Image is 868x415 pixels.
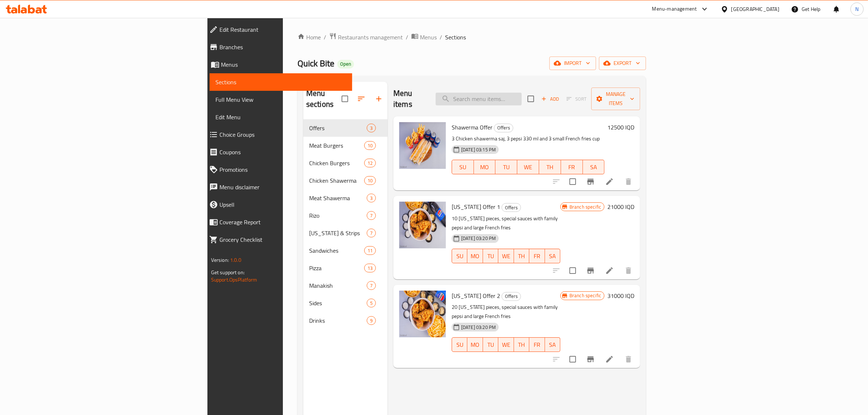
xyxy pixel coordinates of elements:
span: Add item [538,93,562,105]
p: 20 [US_STATE] pieces, special sauces with family pepsi and large French fries [452,303,560,321]
span: [US_STATE] Offer 2 [452,290,500,301]
span: [DATE] 03:20 PM [458,235,499,242]
span: Rizo [309,211,367,220]
button: Manage items [591,88,640,110]
span: SU [455,340,464,350]
span: 12 [365,160,375,167]
a: Grocery Checklist [203,231,353,248]
span: 9 [367,317,375,324]
div: items [364,176,376,185]
span: FR [532,340,542,350]
span: Coupons [219,148,347,156]
button: TH [514,249,529,263]
span: 3 [367,195,375,202]
span: Manakish [309,281,367,290]
h2: Menu items [393,88,427,110]
p: 10 [US_STATE] pieces, special sauces with family pepsi and large French fries [452,214,560,232]
span: Version: [211,255,229,265]
span: import [555,59,590,68]
span: Offers [502,203,521,212]
span: Sort sections [353,90,370,108]
button: WE [498,337,514,352]
span: Select all sections [337,91,353,106]
button: Add section [370,90,388,108]
div: items [367,194,376,202]
span: Branch specific [567,292,604,299]
span: Get support on: [211,268,245,277]
h6: 12500 IQD [607,122,634,132]
span: 13 [365,265,375,272]
button: MO [467,337,483,352]
a: Promotions [203,161,353,178]
span: Sandwiches [309,246,364,255]
a: Upsell [203,196,353,213]
span: Chicken Burgers [309,159,364,167]
p: 3 Chicken shawerma saj, 3 pepsi 330 ml and 3 small French fries cup [452,134,604,143]
button: Branch-specific-item [582,262,599,279]
span: Menu disclaimer [219,183,347,191]
img: Shawerma Offer [399,122,446,169]
span: Promotions [219,165,347,174]
div: Offers3 [303,119,388,137]
span: Meat Burgers [309,141,364,150]
span: Sections [445,33,466,42]
button: FR [529,337,545,352]
span: SA [548,340,557,350]
div: Chicken Burgers12 [303,154,388,172]
button: FR [529,249,545,263]
h6: 31000 IQD [607,291,634,301]
div: Offers [502,292,521,301]
span: Full Menu View [215,95,347,104]
div: Sandwiches11 [303,242,388,259]
span: Offers [309,124,367,132]
div: Offers [502,203,521,212]
span: WE [501,340,511,350]
span: N [855,5,859,13]
div: items [367,124,376,132]
span: SU [455,251,464,261]
span: Offers [502,292,521,300]
span: FR [532,251,542,261]
span: [DATE] 03:20 PM [458,324,499,331]
a: Edit menu item [605,355,614,364]
span: SA [586,162,602,172]
span: MO [470,340,480,350]
span: Grocery Checklist [219,235,347,244]
div: Sides5 [303,294,388,312]
a: Coverage Report [203,213,353,231]
button: MO [474,160,496,174]
span: Shawerma Offer [452,122,493,133]
span: WE [520,162,536,172]
button: export [599,57,646,70]
span: Edit Menu [215,113,347,121]
a: Coupons [203,143,353,161]
a: Menus [411,32,437,42]
span: Select section [523,91,538,106]
span: Meat Shawerma [309,194,367,202]
span: SA [548,251,557,261]
span: 11 [365,247,375,254]
div: items [364,264,376,272]
div: Kentucky & Strips [309,229,367,237]
button: delete [620,350,637,368]
button: SU [452,249,467,263]
div: items [367,281,376,290]
span: TU [486,251,495,261]
span: TH [542,162,558,172]
button: TH [539,160,561,174]
span: Select section first [562,93,591,105]
a: Edit menu item [605,266,614,275]
span: 5 [367,300,375,307]
div: Manakish7 [303,277,388,294]
button: SU [452,160,474,174]
span: Choice Groups [219,130,347,139]
div: items [364,159,376,167]
a: Edit Menu [210,108,353,126]
span: TH [517,340,526,350]
div: Drinks9 [303,312,388,329]
button: WE [498,249,514,263]
span: Menus [420,33,437,42]
span: Menus [221,60,347,69]
span: Upsell [219,200,347,209]
button: SA [583,160,605,174]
